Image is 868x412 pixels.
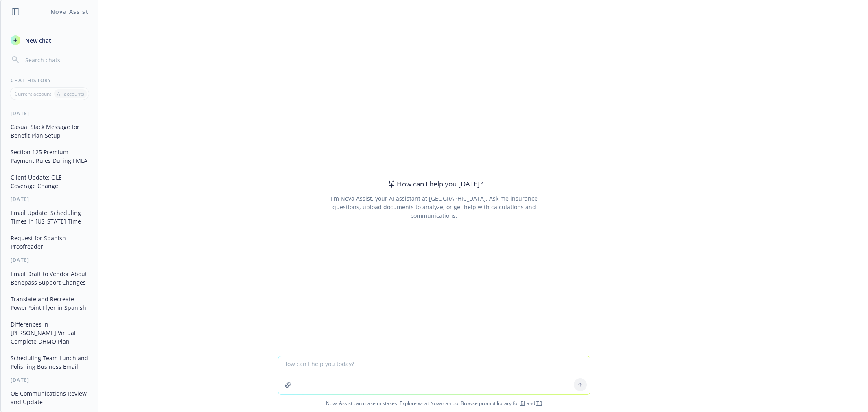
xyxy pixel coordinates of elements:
div: [DATE] [1,377,98,384]
button: Client Update: QLE Coverage Change [7,171,92,193]
button: Email Update: Scheduling Times in [US_STATE] Time [7,206,92,228]
div: Chat History [1,77,98,84]
button: Differences in [PERSON_NAME] Virtual Complete DHMO Plan [7,318,92,348]
p: All accounts [57,90,84,97]
span: New chat [24,36,51,45]
div: [DATE] [1,256,98,263]
a: TR [536,400,542,407]
span: Nova Assist can make mistakes. Explore what Nova can do: Browse prompt library for and [4,395,864,412]
h1: Nova Assist [50,7,89,16]
div: [DATE] [1,110,98,117]
div: [DATE] [1,196,98,203]
div: How can I help you [DATE]? [385,179,483,189]
button: Email Draft to Vendor About Benepass Support Changes [7,267,92,289]
button: Section 125 Premium Payment Rules During FMLA [7,145,92,167]
a: BI [520,400,525,407]
button: New chat [7,33,92,48]
button: Request for Spanish Proofreader [7,231,92,253]
button: Scheduling Team Lunch and Polishing Business Email [7,351,92,373]
div: I'm Nova Assist, your AI assistant at [GEOGRAPHIC_DATA]. Ask me insurance questions, upload docum... [319,194,549,220]
button: Translate and Recreate PowerPoint Flyer in Spanish [7,292,92,314]
button: Casual Slack Message for Benefit Plan Setup [7,120,92,142]
p: Current account [15,90,51,97]
button: OE Communications Review and Update [7,387,92,409]
input: Search chats [24,54,88,66]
